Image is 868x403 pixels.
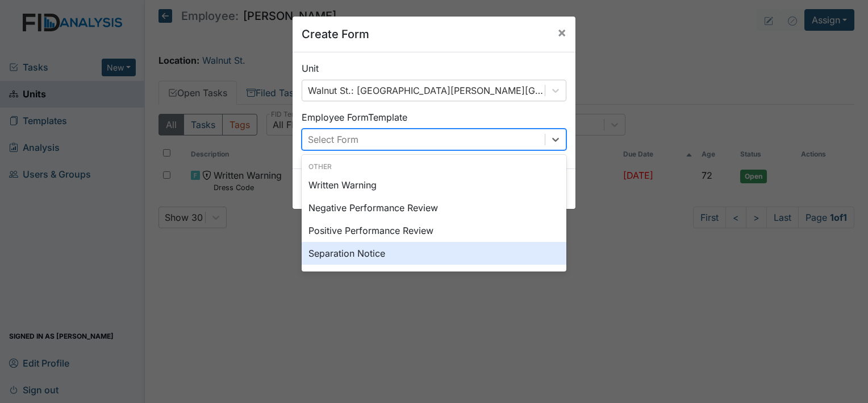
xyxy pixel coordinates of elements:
[308,133,358,146] div: Select Form
[302,162,566,172] div: Other
[302,242,566,265] div: Separation Notice
[302,61,319,75] label: Unit
[302,110,407,124] label: Employee Form Template
[302,174,566,196] div: Written Warning
[302,26,369,43] h5: Create Form
[302,196,566,219] div: Negative Performance Review
[308,84,546,97] div: Walnut St.: [GEOGRAPHIC_DATA][PERSON_NAME][GEOGRAPHIC_DATA] (Employee)
[302,219,566,242] div: Positive Performance Review
[548,17,575,48] button: Close
[557,24,566,40] span: ×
